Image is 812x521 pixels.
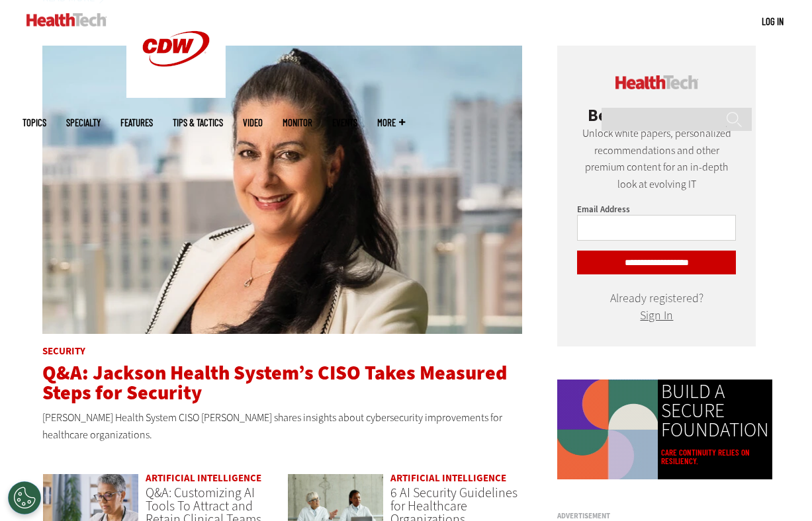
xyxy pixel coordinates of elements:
[42,46,523,336] a: Connie Barrera
[390,471,506,485] a: Artificial Intelligence
[173,118,223,128] a: Tips & Tactics
[66,118,101,128] span: Specialty
[42,409,523,443] p: [PERSON_NAME] Health System CISO [PERSON_NAME] shares insights about cybersecurity improvements f...
[640,307,673,323] a: Sign In
[283,118,312,128] a: MonITor
[762,15,784,28] div: User menu
[577,294,736,320] div: Already registered?
[42,360,507,406] a: Q&A: Jackson Health System’s CISO Takes Measured Steps for Security
[332,118,357,128] a: Events
[377,118,405,128] span: More
[577,204,630,215] label: Email Address
[8,481,41,514] div: Cookies Settings
[577,125,736,192] p: Unlock white papers, personalized recommendations and other premium content for an in-depth look ...
[23,118,46,128] span: Topics
[661,448,769,465] a: Care continuity relies on resiliency.
[661,382,769,440] a: BUILD A SECURE FOUNDATION
[26,13,107,26] img: Home
[120,118,153,128] a: Features
[557,512,756,520] h3: Advertisement
[42,46,523,334] img: Connie Barrera
[243,118,263,128] a: Video
[42,344,85,358] a: Security
[126,87,226,101] a: CDW
[762,15,784,27] a: Log in
[146,471,261,485] a: Artificial Intelligence
[8,481,41,514] button: Open Preferences
[557,380,658,480] img: Colorful animated shapes
[588,104,725,126] span: Become an Insider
